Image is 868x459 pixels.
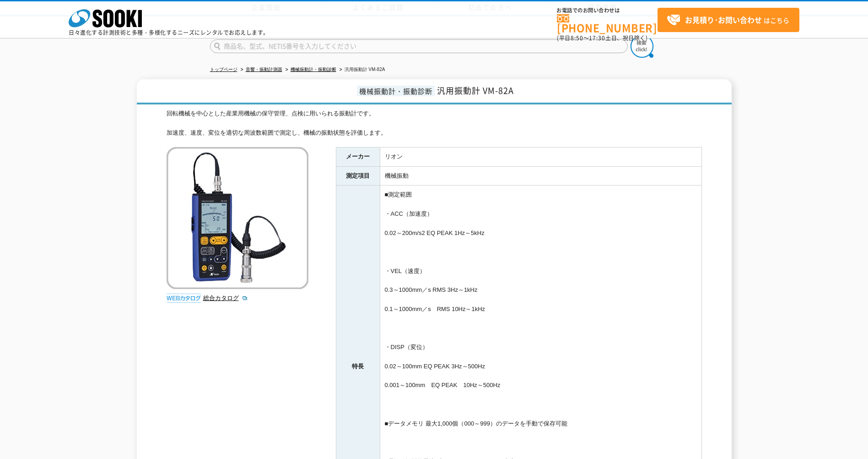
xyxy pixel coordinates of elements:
a: お見積り･お問い合わせはこちら [658,8,799,32]
th: メーカー [336,147,380,166]
a: トップページ [210,67,237,72]
span: 8:50 [571,34,583,42]
img: webカタログ [167,294,201,303]
span: お電話でのお問い合わせは [557,8,658,13]
img: 汎用振動計 VM-82A [167,147,308,289]
span: はこちら [667,13,789,27]
td: リオン [380,147,701,166]
a: 機械振動計・振動診断 [291,67,336,72]
span: 17:30 [589,34,605,42]
span: (平日 ～ 土日、祝日除く) [557,34,647,42]
p: 日々進化する計測技術と多種・多様化するニーズにレンタルでお応えします。 [69,30,269,35]
li: 汎用振動計 VM-82A [338,65,385,75]
span: 機械振動計・振動診断 [357,86,435,96]
th: 測定項目 [336,166,380,186]
div: 回転機械を中心とした産業用機械の保守管理、点検に用いられる振動計です。 加速度、速度、変位を適切な周波数範囲で測定し、機械の振動状態を評価します。 [167,109,702,137]
a: [PHONE_NUMBER] [557,14,658,33]
input: 商品名、型式、NETIS番号を入力してください [210,39,628,53]
strong: お見積り･お問い合わせ [685,14,762,25]
span: 汎用振動計 VM-82A [437,84,514,97]
a: 音響・振動計測器 [246,67,282,72]
img: btn_search.png [631,35,653,58]
a: 総合カタログ [203,295,248,301]
td: 機械振動 [380,166,701,186]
